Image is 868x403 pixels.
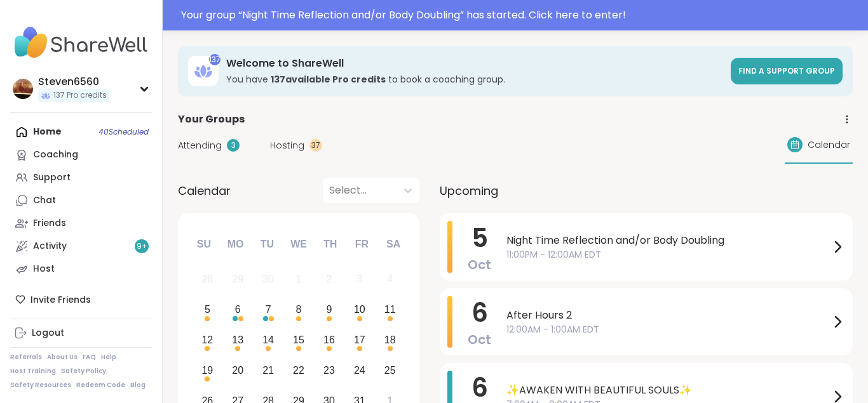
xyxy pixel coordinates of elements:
[738,65,835,76] span: Find a support group
[178,139,222,152] span: Attending
[137,241,147,252] span: 9 +
[506,323,830,336] span: 12:00AM - 1:00AM EDT
[10,166,152,189] a: Support
[10,322,152,345] a: Logout
[376,357,403,384] div: Choose Saturday, October 25th, 2025
[285,230,313,258] div: We
[316,357,343,384] div: Choose Thursday, October 23rd, 2025
[221,230,249,258] div: Mo
[201,270,213,287] div: 28
[10,288,152,311] div: Invite Friends
[83,353,96,362] a: FAQ
[255,296,282,324] div: Choose Tuesday, October 7th, 2025
[227,139,240,152] div: 3
[271,73,386,86] b: 137 available Pro credit s
[101,353,116,362] a: Help
[346,296,373,324] div: Choose Friday, October 10th, 2025
[10,353,42,362] a: Referrals
[224,357,252,384] div: Choose Monday, October 20th, 2025
[293,331,304,348] div: 15
[262,331,274,348] div: 14
[33,240,67,253] div: Activity
[316,296,343,324] div: Choose Thursday, October 9th, 2025
[506,248,830,261] span: 11:00PM - 12:00AM EDT
[376,327,403,354] div: Choose Saturday, October 18th, 2025
[224,266,252,293] div: Not available Monday, September 29th, 2025
[285,357,313,384] div: Choose Wednesday, October 22nd, 2025
[440,182,498,199] span: Upcoming
[808,138,850,152] span: Calendar
[10,212,152,235] a: Friends
[194,327,221,354] div: Choose Sunday, October 12th, 2025
[130,381,146,390] a: Blog
[47,353,78,362] a: About Us
[468,331,491,348] span: Oct
[232,362,243,379] div: 20
[346,266,373,293] div: Not available Friday, October 3rd, 2025
[266,301,271,318] div: 7
[285,296,313,324] div: Choose Wednesday, October 8th, 2025
[376,296,403,324] div: Choose Saturday, October 11th, 2025
[33,194,56,207] div: Chat
[33,171,71,184] div: Support
[10,258,152,281] a: Host
[731,58,843,84] a: Find a support group
[205,301,210,318] div: 5
[201,362,213,379] div: 19
[10,189,152,212] a: Chat
[201,331,213,348] div: 12
[10,381,71,390] a: Safety Resources
[323,362,335,379] div: 23
[194,296,221,324] div: Choose Sunday, October 5th, 2025
[354,331,365,348] div: 17
[10,235,152,258] a: Activity9+
[226,73,723,86] h3: You have to book a coaching group.
[190,230,218,258] div: Su
[232,331,243,348] div: 13
[346,327,373,354] div: Choose Friday, October 17th, 2025
[506,233,830,248] span: Night Time Reflection and/or Body Doubling
[33,217,66,230] div: Friends
[348,230,376,258] div: Fr
[235,301,241,318] div: 6
[354,362,365,379] div: 24
[296,270,302,287] div: 1
[181,8,860,23] div: Your group “ Night Time Reflection and/or Body Doubling ” has started. Click here to enter!
[506,308,830,323] span: After Hours 2
[10,367,56,376] a: Host Training
[293,362,304,379] div: 22
[285,327,313,354] div: Choose Wednesday, October 15th, 2025
[316,266,343,293] div: Not available Thursday, October 2nd, 2025
[384,331,396,348] div: 18
[33,263,55,275] div: Host
[471,295,488,331] span: 6
[262,270,274,287] div: 30
[224,327,252,354] div: Choose Monday, October 13th, 2025
[53,90,107,101] span: 137 Pro credits
[224,296,252,324] div: Choose Monday, October 6th, 2025
[309,139,322,152] div: 37
[285,266,313,293] div: Not available Wednesday, October 1st, 2025
[323,331,335,348] div: 16
[76,381,125,390] a: Redeem Code
[209,54,220,65] div: 137
[384,362,396,379] div: 25
[326,270,332,287] div: 2
[232,270,243,287] div: 29
[255,266,282,293] div: Not available Tuesday, September 30th, 2025
[61,367,106,376] a: Safety Policy
[10,20,152,65] img: ShareWell Nav Logo
[194,357,221,384] div: Choose Sunday, October 19th, 2025
[253,230,281,258] div: Tu
[10,143,152,166] a: Coaching
[270,139,304,152] span: Hosting
[384,301,396,318] div: 11
[13,79,33,99] img: Steven6560
[316,230,344,258] div: Th
[194,266,221,293] div: Not available Sunday, September 28th, 2025
[255,357,282,384] div: Choose Tuesday, October 21st, 2025
[506,383,830,398] span: ✨AWAKEN WITH BEAUTIFUL SOULS✨
[296,301,302,318] div: 8
[178,182,231,199] span: Calendar
[387,270,393,287] div: 4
